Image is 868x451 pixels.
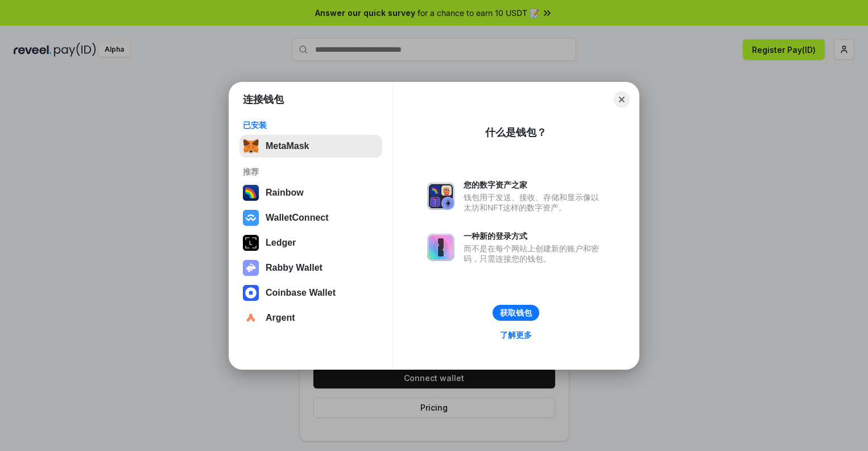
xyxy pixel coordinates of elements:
img: svg+xml,%3Csvg%20xmlns%3D%22http%3A%2F%2Fwww.w3.org%2F2000%2Fsvg%22%20fill%3D%22none%22%20viewBox... [427,183,454,210]
button: Close [614,92,630,107]
button: Ledger [239,231,382,254]
div: Ledger [266,238,296,248]
img: svg+xml,%3Csvg%20width%3D%2228%22%20height%3D%2228%22%20viewBox%3D%220%200%2028%2028%22%20fill%3D... [243,310,259,326]
img: svg+xml,%3Csvg%20width%3D%2228%22%20height%3D%2228%22%20viewBox%3D%220%200%2028%2028%22%20fill%3D... [243,285,259,301]
img: svg+xml,%3Csvg%20width%3D%2228%22%20height%3D%2228%22%20viewBox%3D%220%200%2028%2028%22%20fill%3D... [243,210,259,226]
div: 什么是钱包？ [485,126,547,139]
div: Rainbow [266,188,304,198]
button: MetaMask [239,135,382,158]
div: 而不是在每个网站上创建新的账户和密码，只需连接您的钱包。 [464,243,605,264]
img: svg+xml,%3Csvg%20xmlns%3D%22http%3A%2F%2Fwww.w3.org%2F2000%2Fsvg%22%20fill%3D%22none%22%20viewBox... [427,234,454,261]
div: 获取钱包 [500,308,532,318]
img: svg+xml,%3Csvg%20width%3D%22120%22%20height%3D%22120%22%20viewBox%3D%220%200%20120%20120%22%20fil... [243,185,259,201]
button: Argent [239,307,382,329]
div: WalletConnect [266,213,329,223]
button: Rabby Wallet [239,256,382,279]
div: 您的数字资产之家 [464,180,605,190]
button: WalletConnect [239,206,382,229]
img: svg+xml,%3Csvg%20xmlns%3D%22http%3A%2F%2Fwww.w3.org%2F2000%2Fsvg%22%20width%3D%2228%22%20height%3... [243,235,259,251]
button: Rainbow [239,181,382,204]
div: Rabby Wallet [266,263,323,273]
div: 推荐 [243,167,379,177]
h1: 连接钱包 [243,93,284,106]
button: 获取钱包 [493,305,539,321]
div: Argent [266,313,295,323]
div: 了解更多 [500,330,532,340]
img: svg+xml,%3Csvg%20xmlns%3D%22http%3A%2F%2Fwww.w3.org%2F2000%2Fsvg%22%20fill%3D%22none%22%20viewBox... [243,260,259,276]
div: 一种新的登录方式 [464,231,605,241]
div: 钱包用于发送、接收、存储和显示像以太坊和NFT这样的数字资产。 [464,192,605,213]
a: 了解更多 [493,328,539,342]
img: svg+xml,%3Csvg%20fill%3D%22none%22%20height%3D%2233%22%20viewBox%3D%220%200%2035%2033%22%20width%... [243,138,259,154]
div: Coinbase Wallet [266,288,336,298]
div: 已安装 [243,120,379,130]
div: MetaMask [266,141,309,151]
button: Coinbase Wallet [239,282,382,304]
